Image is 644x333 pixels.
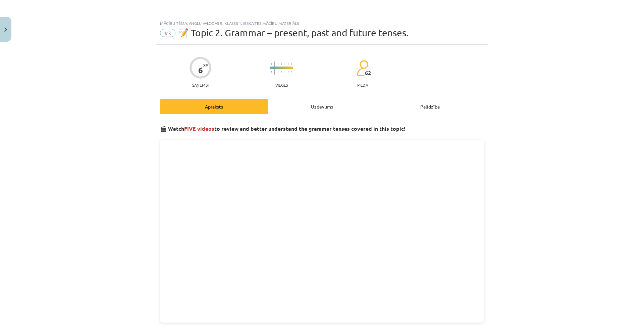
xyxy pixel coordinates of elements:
div: Apraksts [160,99,268,114]
span: 62 [365,70,371,76]
img: icon-short-line-57e1e144782c952c97e751825c79c345078a6d821885a25fce030b3d8c18986b.svg [284,63,285,65]
strong: 🎬 Watch to review and better understand the grammar tenses covered in this topic! [160,125,406,132]
img: icon-short-line-57e1e144782c952c97e751825c79c345078a6d821885a25fce030b3d8c18986b.svg [278,63,278,65]
p: Viegls [275,83,288,87]
span: 📝 Topic 2. Grammar – present, past and future tenses. [177,27,409,38]
div: Mācību tēma: Angļu valodas 9. klases 1. ieskaites mācību materiāls [160,21,484,26]
img: icon-close-lesson-0947bae3869378f0d4975bcd49f059093ad1ed9edebbc8119c70593378902aed.svg [4,28,7,32]
span: #3 [160,29,175,37]
img: icon-short-line-57e1e144782c952c97e751825c79c345078a6d821885a25fce030b3d8c18986b.svg [288,71,288,73]
img: icon-short-line-57e1e144782c952c97e751825c79c345078a6d821885a25fce030b3d8c18986b.svg [271,71,272,73]
img: icon-short-line-57e1e144782c952c97e751825c79c345078a6d821885a25fce030b3d8c18986b.svg [278,71,278,73]
img: icon-long-line-d9ea69661e0d244f92f715978eff75569469978d946b2353a9bb055b3ed8787d.svg [274,61,275,75]
p: Saņemsi [190,83,211,87]
img: icon-short-line-57e1e144782c952c97e751825c79c345078a6d821885a25fce030b3d8c18986b.svg [284,71,285,73]
img: icon-short-line-57e1e144782c952c97e751825c79c345078a6d821885a25fce030b3d8c18986b.svg [291,63,292,65]
img: icon-short-line-57e1e144782c952c97e751825c79c345078a6d821885a25fce030b3d8c18986b.svg [271,63,272,65]
div: Palīdzība [376,99,484,114]
span: XP [203,63,208,67]
p: pilda [357,83,368,87]
img: icon-short-line-57e1e144782c952c97e751825c79c345078a6d821885a25fce030b3d8c18986b.svg [291,71,292,73]
span: FIVE videos [184,125,214,132]
img: students-c634bb4e5e11cddfef0936a35e636f08e4e9abd3cc4e673bd6f9a4125e45ecb1.svg [357,60,368,77]
img: icon-short-line-57e1e144782c952c97e751825c79c345078a6d821885a25fce030b3d8c18986b.svg [281,71,282,73]
div: 6 [198,66,203,75]
img: icon-short-line-57e1e144782c952c97e751825c79c345078a6d821885a25fce030b3d8c18986b.svg [281,63,282,65]
img: icon-short-line-57e1e144782c952c97e751825c79c345078a6d821885a25fce030b3d8c18986b.svg [288,63,288,65]
div: Uzdevums [268,99,376,114]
